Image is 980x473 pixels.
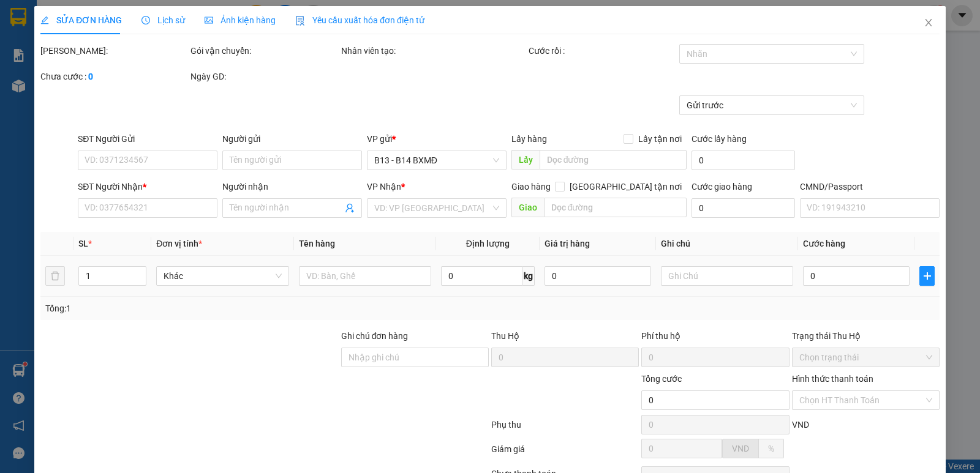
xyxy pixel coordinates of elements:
input: Cước giao hàng [692,198,795,218]
b: 0 [88,72,93,81]
span: clock-circle [141,16,150,24]
span: SL [78,239,88,248]
button: delete [45,266,65,286]
span: Ảnh kiện hàng [205,15,276,25]
span: Tổng cước [641,374,682,384]
input: Cước lấy hàng [692,151,795,170]
span: Giao hàng [511,182,551,192]
span: Tên hàng [299,239,335,248]
input: VD: Bàn, Ghế [299,266,431,286]
span: Đơn vị tính [156,239,202,248]
div: SĐT Người Gửi [78,132,217,146]
label: Ghi chú đơn hàng [341,331,409,341]
img: logo [12,28,28,58]
div: Tổng: 1 [45,302,379,315]
div: Trạng thái Thu Hộ [792,329,940,343]
div: [PERSON_NAME]: [40,44,188,58]
div: Người gửi [222,132,362,146]
span: 13:26:25 [DATE] [116,55,173,64]
div: VP gửi [367,132,507,146]
label: Cước giao hàng [692,182,752,192]
input: Dọc đường [544,198,687,217]
div: Phụ thu [490,418,640,439]
input: Dọc đường [540,150,687,169]
div: Gói vận chuyển: [190,44,338,58]
span: VND [732,444,749,453]
div: Người nhận [222,180,362,193]
span: Định lượng [466,239,510,248]
th: Ghi chú [656,232,798,256]
input: Ghi Chú [661,266,793,286]
div: SĐT Người Nhận [78,180,217,193]
strong: BIÊN NHẬN GỬI HÀNG HOÁ [42,73,142,83]
span: VND [792,420,809,430]
button: plus [919,266,935,286]
span: Lấy hàng [511,134,547,144]
label: Hình thức thanh toán [792,374,873,384]
span: Chọn trạng thái [799,348,932,367]
span: VP Nhận [367,182,401,192]
div: CMND/Passport [800,180,940,193]
span: Thu Hộ [491,331,519,341]
span: Giao [511,198,544,217]
span: Nơi gửi: [12,85,25,103]
div: Nhân viên tạo: [341,44,527,58]
span: SỬA ĐƠN HÀNG [40,15,122,25]
span: picture [205,16,213,24]
div: Cước rồi : [529,44,676,58]
input: Ghi chú đơn hàng [341,348,489,367]
span: B131409250647 [109,46,173,55]
span: Cước hàng [803,239,845,248]
span: Nơi nhận: [94,85,113,103]
span: close [924,18,933,28]
span: Lịch sử [141,15,185,25]
span: plus [920,271,934,281]
div: Giảm giá [490,442,640,464]
span: Yêu cầu xuất hóa đơn điện tử [295,15,424,25]
span: edit [40,16,49,24]
span: Gửi trước [687,96,858,114]
div: Chưa cước : [40,70,188,83]
span: kg [522,266,535,286]
span: Lấy tận nơi [633,132,687,146]
strong: CÔNG TY TNHH [GEOGRAPHIC_DATA] 214 QL13 - P.26 - Q.BÌNH THẠNH - TP HCM 1900888606 [32,20,99,65]
span: % [768,444,774,453]
span: Khác [164,267,281,285]
span: [GEOGRAPHIC_DATA] tận nơi [565,180,687,193]
div: Ngày GD: [190,70,338,83]
span: B13 - B14 BXMĐ [374,151,499,169]
span: user-add [345,203,355,213]
span: Giá trị hàng [545,239,590,248]
span: Lấy [511,150,540,169]
label: Cước lấy hàng [692,134,747,144]
button: Close [911,6,946,40]
div: Phí thu hộ [641,329,789,348]
span: PV [PERSON_NAME] [123,86,170,99]
img: icon [295,16,305,26]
